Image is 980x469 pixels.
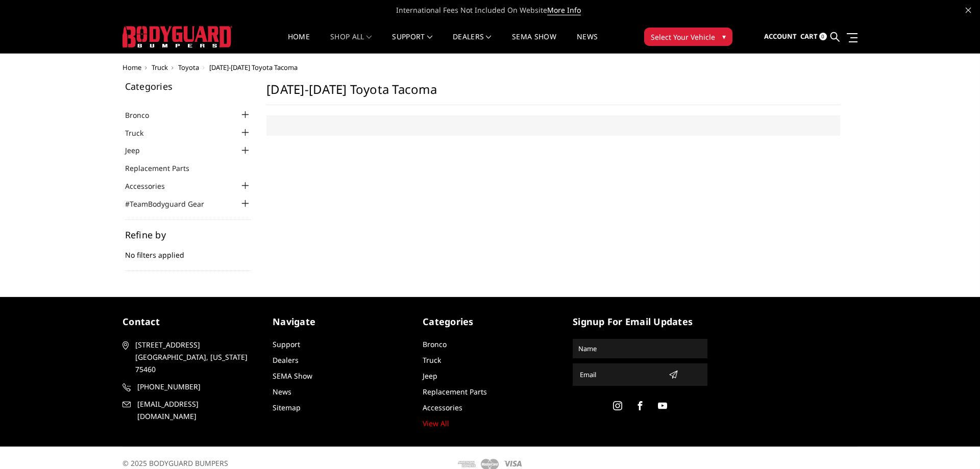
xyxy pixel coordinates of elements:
a: Home [288,33,310,53]
input: Email [576,366,665,383]
span: Cart [800,32,818,41]
a: Truck [423,355,441,365]
a: shop all [330,33,372,53]
a: Sitemap [273,403,301,412]
a: SEMA Show [512,33,556,53]
span: Select Your Vehicle [651,32,715,42]
a: Truck [125,128,156,138]
a: Accessories [125,181,178,191]
h5: Categories [423,315,557,329]
a: Bronco [125,110,162,120]
a: Jeep [125,145,153,156]
a: More Info [547,5,581,15]
a: SEMA Show [273,371,312,381]
a: #TeamBodyguard Gear [125,199,217,209]
span: 0 [819,33,827,40]
button: Select Your Vehicle [644,28,732,46]
a: Jeep [423,371,437,381]
span: [PHONE_NUMBER] [137,381,256,393]
h5: Refine by [125,230,252,239]
a: Account [764,23,797,51]
a: Support [392,33,432,53]
a: Toyota [178,63,199,72]
span: [EMAIL_ADDRESS][DOMAIN_NAME] [137,398,256,423]
img: BODYGUARD BUMPERS [122,26,232,47]
a: Dealers [273,355,299,365]
a: News [577,33,598,53]
a: [EMAIL_ADDRESS][DOMAIN_NAME] [122,398,257,423]
input: Name [574,340,706,357]
h5: signup for email updates [573,315,707,329]
span: Account [764,32,797,41]
span: [STREET_ADDRESS] [GEOGRAPHIC_DATA], [US_STATE] 75460 [135,339,254,376]
a: Replacement Parts [423,387,487,397]
a: Accessories [423,403,462,412]
a: Truck [152,63,168,72]
a: View All [423,418,449,428]
a: Home [122,63,141,72]
div: No filters applied [125,230,252,271]
a: Replacement Parts [125,163,202,174]
a: [PHONE_NUMBER] [122,381,257,393]
h5: Categories [125,82,252,91]
a: Bronco [423,339,447,349]
span: © 2025 BODYGUARD BUMPERS [122,458,228,468]
span: ▾ [722,31,726,42]
a: News [273,387,291,397]
h5: Navigate [273,315,407,329]
span: [DATE]-[DATE] Toyota Tacoma [209,63,298,72]
h5: contact [122,315,257,329]
a: Support [273,339,300,349]
a: Dealers [453,33,492,53]
a: Cart 0 [800,23,827,51]
h1: [DATE]-[DATE] Toyota Tacoma [266,82,840,105]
